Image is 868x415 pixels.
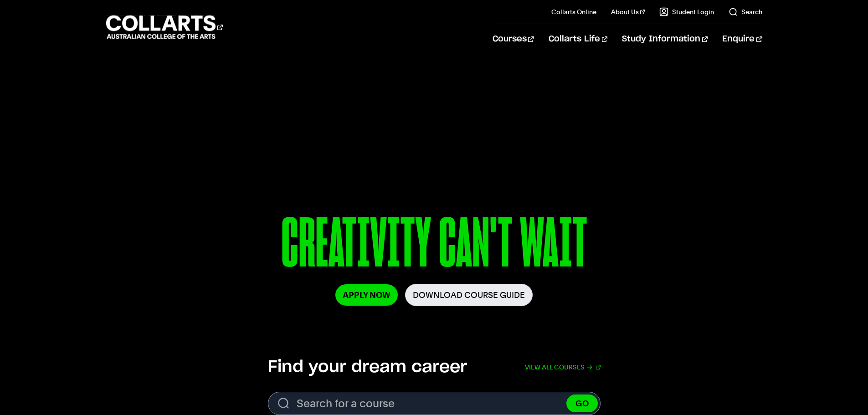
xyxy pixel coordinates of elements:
[106,14,223,40] div: Go to homepage
[551,7,596,16] a: Collarts Online
[622,24,708,54] a: Study Information
[722,24,762,54] a: Enquire
[268,392,601,415] input: Search for a course
[549,24,607,54] a: Collarts Life
[525,357,601,377] a: View all courses
[659,7,714,16] a: Student Login
[268,357,467,377] h2: Find your dream career
[335,284,398,306] a: Apply Now
[729,7,762,16] a: Search
[566,395,598,412] button: GO
[405,284,533,306] a: Download Course Guide
[611,7,645,16] a: About Us
[268,392,601,415] form: Search
[180,209,688,284] p: CREATIVITY CAN'T WAIT
[493,24,534,54] a: Courses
